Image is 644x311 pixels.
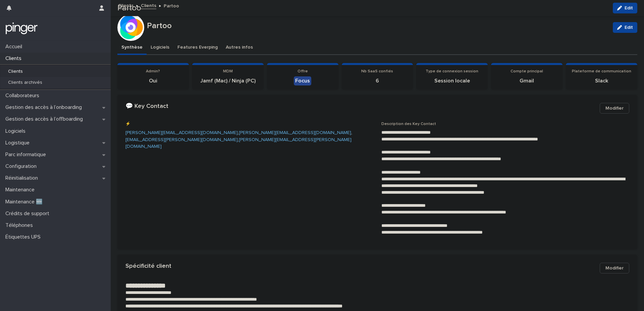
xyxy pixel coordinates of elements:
[3,80,48,85] p: Clients archivés
[3,187,40,193] p: Maintenance
[572,69,631,73] span: Plateforme de communication
[147,41,173,55] button: Logiciels
[346,78,409,84] p: 6
[613,22,637,33] button: Edit
[223,69,233,73] span: MDM
[381,122,436,126] span: Description des Key Contact
[600,263,629,273] button: Modifier
[3,104,87,111] p: Gestion des accès à l’onboarding
[196,78,260,84] p: Jamf (Mac) / Ninja (PC)
[141,1,156,9] a: Clients
[3,92,45,99] p: Collaborateurs
[118,1,133,9] a: Clients
[3,234,46,240] p: Étiquettes UPS
[3,163,42,170] p: Configuration
[146,69,160,73] span: Admin?
[121,78,185,84] p: Oui
[605,105,624,112] span: Modifier
[222,41,257,55] button: Autres infos
[511,69,543,73] span: Compte principal
[605,265,624,271] span: Modifier
[3,128,31,134] p: Logiciels
[3,140,35,146] p: Logistique
[125,263,171,270] h2: Spécificité client
[298,69,308,73] span: Offre
[3,222,38,229] p: Téléphones
[164,2,179,9] p: Partoo
[420,78,484,84] p: Session locale
[3,175,43,181] p: Réinitialisation
[125,122,130,126] span: ⚡️
[361,69,393,73] span: Nb SaaS confiés
[3,210,55,217] p: Crédits de support
[3,69,28,74] p: Clients
[125,103,168,110] h2: 💬 Key Contact
[3,55,27,62] p: Clients
[125,130,238,135] a: [PERSON_NAME][EMAIL_ADDRESS][DOMAIN_NAME]
[570,78,633,84] p: Slack
[3,151,51,158] p: Parc informatique
[5,22,38,35] img: mTgBEunGTSyRkCgitkcU
[495,78,558,84] p: Gmail
[3,199,48,205] p: Maintenance 🆕
[239,130,351,135] a: [PERSON_NAME][EMAIL_ADDRESS][DOMAIN_NAME]
[125,137,238,142] a: [EMAIL_ADDRESS][PERSON_NAME][DOMAIN_NAME]
[125,129,373,150] p: , , ,
[147,21,607,31] p: Partoo
[173,41,222,55] button: Features Everping
[117,41,147,55] button: Synthèse
[3,44,28,50] p: Accueil
[600,103,629,114] button: Modifier
[426,69,478,73] span: Type de connexion session
[625,25,633,30] span: Edit
[3,116,88,122] p: Gestion des accès à l’offboarding
[294,76,311,85] div: Focus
